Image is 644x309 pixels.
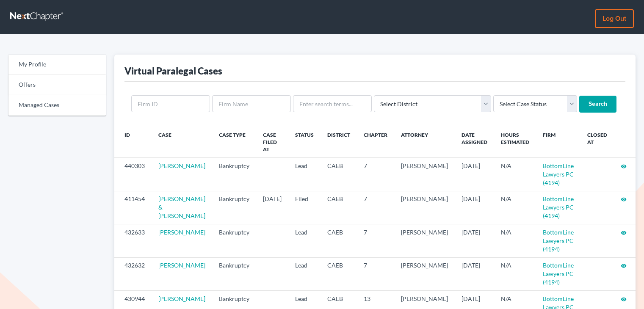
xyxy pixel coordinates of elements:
[114,257,152,290] td: 432632
[455,257,494,290] td: [DATE]
[494,126,536,158] th: Hours Estimated
[158,162,205,169] a: [PERSON_NAME]
[212,126,256,158] th: Case Type
[114,126,152,158] th: ID
[158,262,205,269] a: [PERSON_NAME]
[8,55,106,75] a: My Profile
[621,163,627,169] i: visibility
[621,230,627,236] i: visibility
[394,224,455,257] td: [PERSON_NAME]
[394,257,455,290] td: [PERSON_NAME]
[152,126,212,158] th: Case
[212,158,256,191] td: Bankruptcy
[288,224,321,257] td: Lead
[394,126,455,158] th: Attorney
[212,257,256,290] td: Bankruptcy
[212,95,291,112] input: Firm Name
[321,158,357,191] td: CAEB
[621,295,627,302] a: visibility
[114,158,152,191] td: 440303
[114,191,152,224] td: 411454
[293,95,372,112] input: Enter search terms...
[357,224,394,257] td: 7
[158,195,205,219] a: [PERSON_NAME] & [PERSON_NAME]
[321,224,357,257] td: CAEB
[494,257,536,290] td: N/A
[357,257,394,290] td: 7
[256,191,288,224] td: [DATE]
[580,126,614,158] th: Closed at
[536,126,580,158] th: Firm
[288,126,321,158] th: Status
[621,195,627,202] a: visibility
[288,257,321,290] td: Lead
[494,224,536,257] td: N/A
[131,95,210,112] input: Firm ID
[455,158,494,191] td: [DATE]
[621,229,627,236] a: visibility
[212,191,256,224] td: Bankruptcy
[288,158,321,191] td: Lead
[124,65,222,77] div: Virtual Paralegal Cases
[321,191,357,224] td: CAEB
[8,95,106,116] a: Managed Cases
[357,158,394,191] td: 7
[321,257,357,290] td: CAEB
[494,191,536,224] td: N/A
[543,262,574,286] a: BottomLine Lawyers PC (4194)
[357,191,394,224] td: 7
[595,9,634,28] a: Log out
[212,224,256,257] td: Bankruptcy
[621,162,627,169] a: visibility
[621,262,627,269] a: visibility
[621,263,627,269] i: visibility
[394,158,455,191] td: [PERSON_NAME]
[8,75,106,95] a: Offers
[579,96,616,113] input: Search
[621,196,627,202] i: visibility
[158,295,205,302] a: [PERSON_NAME]
[321,126,357,158] th: District
[288,191,321,224] td: Filed
[394,191,455,224] td: [PERSON_NAME]
[114,224,152,257] td: 432633
[543,229,574,253] a: BottomLine Lawyers PC (4194)
[455,126,494,158] th: Date Assigned
[455,224,494,257] td: [DATE]
[621,296,627,302] i: visibility
[494,158,536,191] td: N/A
[357,126,394,158] th: Chapter
[158,229,205,236] a: [PERSON_NAME]
[543,162,574,186] a: BottomLine Lawyers PC (4194)
[455,191,494,224] td: [DATE]
[543,195,574,219] a: BottomLine Lawyers PC (4194)
[256,126,288,158] th: Case Filed At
